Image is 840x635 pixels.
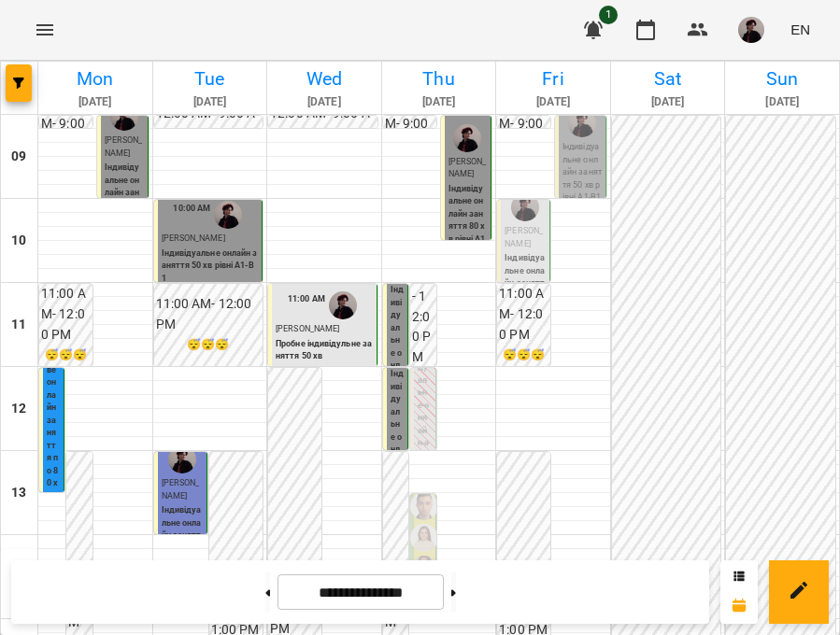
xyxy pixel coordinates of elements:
p: Індивідуальне онлайн заняття 50 хв рівні А1-В1 [391,368,404,608]
h6: 11:00 AM - 12:00 PM [156,294,262,334]
h6: 11:00 AM - 12:00 PM [412,226,434,367]
h6: 😴😴😴 [41,346,91,364]
h6: 11 [11,315,26,335]
h6: 12:00 AM - 9:00 AM [156,104,262,144]
p: Індивідуальне онлайн заняття 50 хв рівні А1-В1 [162,504,203,568]
h6: [DATE] [614,93,722,111]
h6: Sat [614,64,722,93]
h6: Tue [156,64,264,93]
h6: 11:00 AM - 12:00 PM [41,284,91,345]
label: 10:00 AM [173,202,210,215]
h6: 09 [11,147,26,167]
h6: 12:00 AM - 9:00 AM [385,93,434,154]
img: Аліса [168,445,196,473]
h6: 😴😴😴 [499,346,548,364]
h6: 10 [11,231,26,251]
h6: 11:00 AM - 12:00 PM [499,284,548,345]
h6: [DATE] [499,93,607,111]
h6: Fri [499,64,607,93]
p: Індивідуальне онлайн заняття 80 хв рівні А1-В1 [448,183,488,259]
span: [PERSON_NAME] [276,324,339,333]
h6: Sun [728,64,836,93]
span: [PERSON_NAME] [162,478,200,501]
span: [PERSON_NAME] [105,135,143,158]
p: Індивідуальне онлайн заняття 50 хв рівні А1-В1 [391,284,404,524]
label: 11:00 AM [288,292,325,305]
img: Аліса [110,103,138,131]
button: EN [783,12,818,47]
img: Аліса [568,109,596,137]
img: Аліса [214,201,242,229]
span: 1 [599,6,618,24]
h6: 12:00 AM - 9:00 AM [41,93,91,154]
h6: [DATE] [270,93,378,111]
p: Індивідуальне онлайн заняття 50 хв рівні А1-В1 [162,247,259,286]
h6: 😴😴😴 [156,336,262,354]
img: Михайло [410,492,438,520]
span: [PERSON_NAME] [505,226,543,248]
img: 7d603b6c0277b58a862e2388d03b3a1c.jpg [738,17,764,43]
span: EN [790,20,810,39]
p: Пробне індивідульне заняття 50 хв [276,338,373,363]
h6: Wed [270,64,378,93]
span: [PERSON_NAME] [448,157,487,179]
h6: Mon [41,64,149,93]
p: Індивідуальне онлайн заняття 50 хв рівні А1-В1 - [PERSON_NAME] [562,141,602,230]
img: Аліса [511,193,539,221]
img: Аліса [453,124,481,152]
h6: 12 [11,399,26,419]
h6: Thu [385,64,493,93]
h6: [DATE] [385,93,493,111]
h6: [DATE] [41,93,149,111]
h6: 13 [11,483,26,503]
p: Індивідуальне онлайн заняття 50 хв рівні А1-В1 [505,252,546,316]
img: Оксана [410,524,438,552]
h6: 12:00 AM - 9:00 AM [270,104,376,144]
button: Menu [22,7,67,52]
img: Аліса [329,291,357,319]
h6: 12:00 AM - 9:00 AM [499,93,548,154]
h6: [DATE] [728,93,836,111]
p: Індивідуальне онлайн заняття 50 хв рівні А1-В1 [105,162,144,237]
p: Групове онлайн заняття по 80 хв рівні А1-В1 (Група 81 A1) [47,339,60,616]
h6: [DATE] [156,93,264,111]
span: [PERSON_NAME] [162,233,225,243]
